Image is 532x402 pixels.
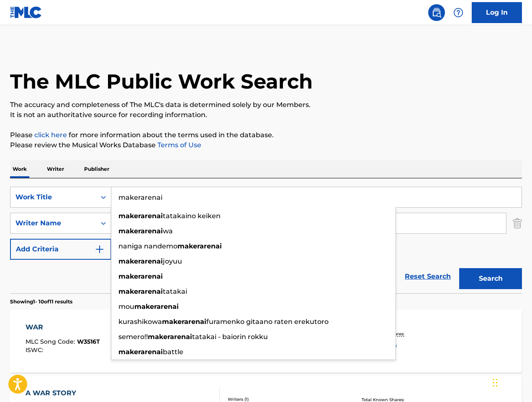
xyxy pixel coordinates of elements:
a: WARMLC Song Code:W3516TISWC:Writers (1)[PERSON_NAME]Recording Artists (122)[PERSON_NAME], [PERSON... [10,310,522,373]
img: search [432,8,442,18]
p: The accuracy and completeness of The MLC's data is determined solely by our Members. [10,100,522,110]
strong: makerarenai [118,212,163,220]
span: naniga nandemo [118,242,177,250]
button: Add Criteria [10,239,111,260]
img: help [453,8,463,18]
strong: makerarenai [118,348,163,356]
strong: makerarenai [118,287,163,295]
a: click here [34,131,67,139]
p: Showing 1 - 10 of 11 results [10,298,72,305]
span: furamenko gitaano raten erekutoro [206,318,329,326]
a: Public Search [428,4,445,21]
strong: makerarenai [134,303,179,311]
span: tatakai [163,287,187,295]
div: Writer Name [15,218,91,228]
p: Writer [44,160,67,178]
span: tatakaino keiken [163,212,221,220]
span: kurashikowa [118,318,162,326]
p: Please review the Musical Works Database [10,140,522,150]
p: Publisher [82,160,112,178]
button: Search [459,268,522,289]
strong: makerarenai [118,272,163,280]
h1: The MLC Public Work Search [10,69,313,94]
div: WAR [26,322,100,332]
p: It is not an authoritative source for recording information. [10,110,522,120]
span: ISWC : [26,346,45,354]
span: joyuu [163,257,182,265]
div: Work Title [15,192,91,202]
span: W3516T [77,338,100,345]
a: Log In [472,2,522,23]
a: Reset Search [401,267,455,286]
a: Terms of Use [156,141,201,149]
strong: makerarenai [162,318,206,326]
span: semero!! [118,333,148,341]
strong: makerarenai [177,242,222,250]
div: Help [450,4,467,21]
img: 9d2ae6d4665cec9f34b9.svg [95,244,105,254]
strong: makerarenai [118,227,163,235]
img: Delete Criterion [513,213,522,234]
img: MLC Logo [10,6,42,18]
p: Work [10,160,29,178]
iframe: Chat Widget [490,362,532,402]
span: mou [118,303,134,311]
span: MLC Song Code : [26,338,77,345]
strong: makerarenai [148,333,192,341]
form: Search Form [10,187,522,293]
span: wa [163,227,173,235]
strong: makerarenai [118,257,163,265]
span: battle [163,348,183,356]
div: Drag [493,370,498,395]
span: tatakai - baiorin rokku [192,333,268,341]
div: A WAR STORY [26,388,101,398]
p: Please for more information about the terms used in the database. [10,130,522,140]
